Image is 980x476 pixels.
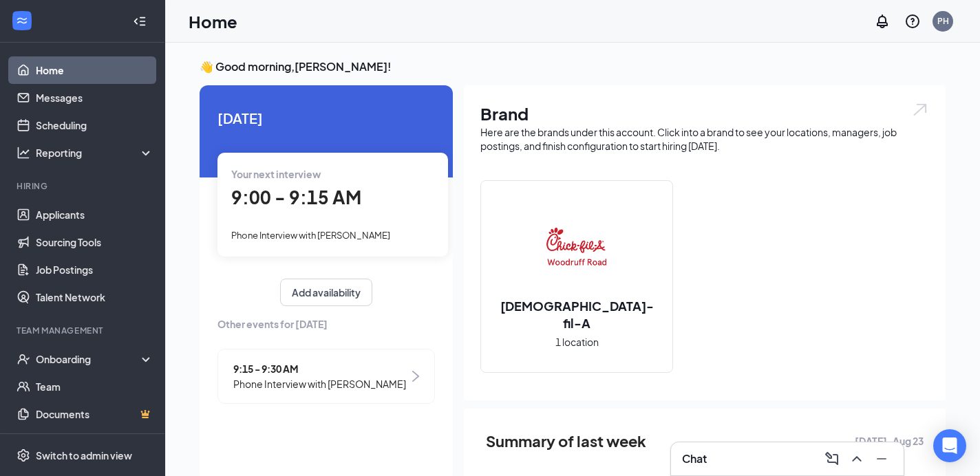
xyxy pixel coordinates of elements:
[36,428,153,455] a: SurveysCrown
[36,201,153,228] a: Applicants
[17,352,30,366] svg: UserCheck
[233,361,406,376] span: 9:15 - 9:30 AM
[189,10,237,33] h1: Home
[15,14,29,28] svg: WorkstreamLogo
[911,102,929,118] img: open.6027fd2a22e1237b5b06.svg
[481,297,672,332] h2: [DEMOGRAPHIC_DATA]-fil-A
[36,228,153,256] a: Sourcing Tools
[486,429,646,453] span: Summary of last week
[871,448,893,470] button: Minimize
[824,451,840,467] svg: ComposeMessage
[533,204,621,292] img: Chick-fil-A
[17,180,151,192] div: Hiring
[36,373,153,400] a: Team
[874,13,891,30] svg: Notifications
[233,376,406,391] span: Phone Interview with [PERSON_NAME]
[821,448,843,470] button: ComposeMessage
[17,146,30,160] svg: Analysis
[231,230,390,241] span: Phone Interview with [PERSON_NAME]
[933,429,966,462] div: Open Intercom Messenger
[873,451,890,467] svg: Minimize
[280,279,372,306] button: Add availability
[217,316,435,332] span: Other events for [DATE]
[36,448,132,462] div: Switch to admin view
[133,14,147,28] svg: Collapse
[36,84,153,111] a: Messages
[937,15,949,27] div: PH
[480,102,929,125] h1: Brand
[846,448,868,470] button: ChevronUp
[904,13,921,30] svg: QuestionInfo
[682,451,707,466] h3: Chat
[231,186,361,208] span: 9:00 - 9:15 AM
[36,111,153,139] a: Scheduling
[36,283,153,311] a: Talent Network
[849,451,865,467] svg: ChevronUp
[17,448,30,462] svg: Settings
[200,59,946,74] h3: 👋 Good morning, [PERSON_NAME] !
[231,168,321,180] span: Your next interview
[855,433,924,448] span: [DATE] - Aug 23
[555,334,599,349] span: 1 location
[36,256,153,283] a: Job Postings
[217,107,435,129] span: [DATE]
[36,56,153,84] a: Home
[36,352,142,366] div: Onboarding
[17,325,151,336] div: Team Management
[36,400,153,428] a: DocumentsCrown
[36,146,154,160] div: Reporting
[480,125,929,153] div: Here are the brands under this account. Click into a brand to see your locations, managers, job p...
